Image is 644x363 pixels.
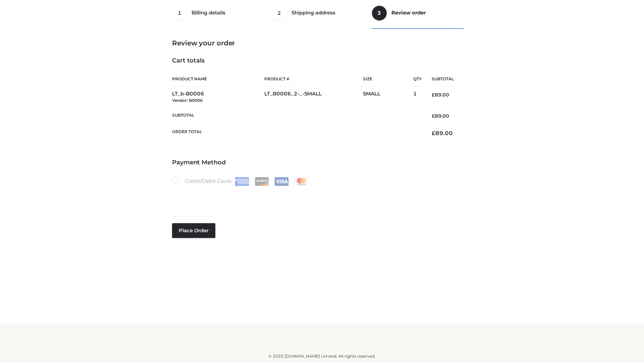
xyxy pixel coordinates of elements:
td: LT_b-B0006 [172,87,264,108]
td: LT_B0006_2-_-SMALL [264,87,363,108]
td: SMALL [363,87,413,108]
img: Amex [235,177,249,186]
label: Credit/Debit Cards [172,177,309,186]
img: Mastercard [294,177,309,186]
th: Subtotal [172,108,422,124]
bdi: 89.00 [432,113,449,119]
bdi: 89.00 [432,92,449,98]
div: © 2025 [DOMAIN_NAME] Limited. All rights reserved. [100,353,544,360]
bdi: 89.00 [432,130,453,136]
th: Size [363,72,410,87]
small: Vendor: B0006 [172,98,203,103]
td: 1 [413,87,422,108]
th: Qty [413,71,422,87]
img: Visa [274,177,289,186]
th: Subtotal [422,72,472,87]
img: Discover [255,177,269,186]
th: Product Name [172,71,264,87]
span: £ [432,92,435,98]
span: £ [432,130,435,136]
h4: Payment Method [172,159,472,166]
th: Order Total [172,124,422,142]
iframe: Secure payment input frame [171,185,471,209]
span: £ [432,113,435,119]
h3: Review your order [172,39,472,47]
button: Place order [172,223,215,238]
th: Product # [264,71,363,87]
h4: Cart totals [172,57,472,65]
